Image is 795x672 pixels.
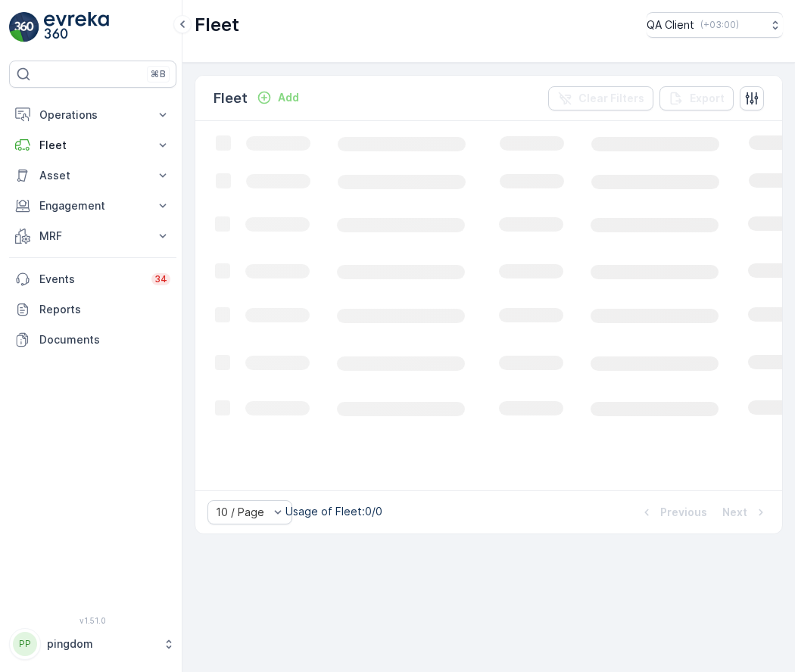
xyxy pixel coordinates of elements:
[251,89,305,107] button: Add
[39,272,142,287] p: Events
[39,332,170,347] p: Documents
[722,505,747,520] p: Next
[700,19,739,31] p: ( +03:00 )
[9,100,176,130] button: Operations
[647,12,783,38] button: QA Client(+03:00)
[9,221,176,251] button: MRF
[9,325,176,355] a: Documents
[44,12,109,42] img: logo_light-DOdMpM7g.png
[9,264,176,294] a: Events34
[659,86,734,110] button: Export
[214,88,248,109] p: Fleet
[154,273,167,285] p: 34
[39,229,146,244] p: MRF
[278,90,299,105] p: Add
[690,91,725,106] p: Export
[285,504,382,519] p: Usage of Fleet : 0/0
[9,191,176,221] button: Engagement
[9,160,176,191] button: Asset
[721,503,770,521] button: Next
[151,68,166,80] p: ⌘B
[548,86,653,110] button: Clear Filters
[9,616,176,625] span: v 1.51.0
[9,294,176,325] a: Reports
[39,107,146,123] p: Operations
[9,12,39,42] img: logo
[39,168,146,183] p: Asset
[47,636,155,652] p: pingdom
[195,13,239,37] p: Fleet
[39,302,170,317] p: Reports
[660,505,707,520] p: Previous
[9,130,176,160] button: Fleet
[39,198,146,213] p: Engagement
[9,628,176,660] button: PPpingdom
[638,503,709,521] button: Previous
[13,632,37,656] div: PP
[647,17,694,33] p: QA Client
[39,138,146,153] p: Fleet
[578,91,644,106] p: Clear Filters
